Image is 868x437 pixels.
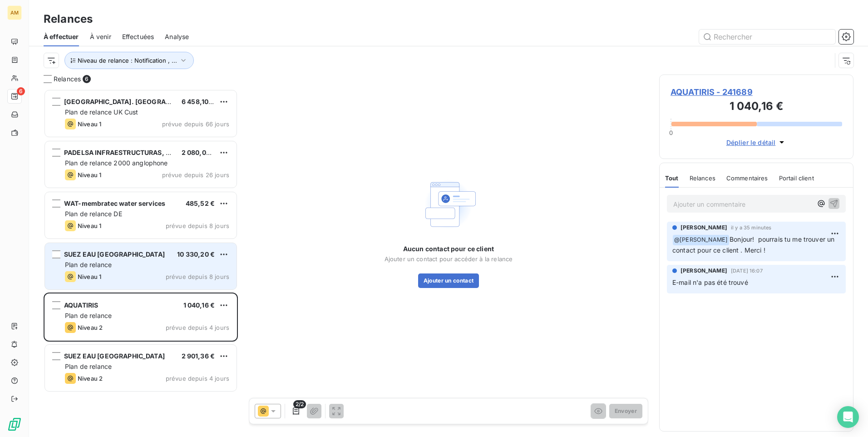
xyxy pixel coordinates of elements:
span: Niveau de relance : Notification , ... [78,57,177,64]
span: prévue depuis 8 jours [166,222,229,229]
input: Rechercher [699,30,835,44]
span: Niveau 2 [78,324,103,331]
span: 2 080,00 € [182,149,217,156]
span: Niveau 2 [78,375,103,382]
span: Plan de relance [65,261,112,268]
button: Envoyer [609,404,642,418]
span: Ajouter un contact pour accéder à la relance [385,255,513,263]
span: SUEZ EAU [GEOGRAPHIC_DATA] [64,352,165,360]
span: 485,52 € [186,199,215,207]
span: Plan de relance [65,363,112,370]
span: Relances [690,174,715,182]
h3: Relances [44,11,93,27]
h3: 1 040,16 € [671,98,842,116]
span: À venir [90,32,111,41]
span: 1 040,16 € [183,301,215,309]
span: Plan de relance DE [65,210,122,218]
span: Niveau 1 [78,171,101,179]
span: Commentaires [726,174,768,182]
span: AQUATIRIS [64,301,98,309]
span: Niveau 1 [78,222,101,229]
span: prévue depuis 26 jours [162,171,229,179]
span: prévue depuis 66 jours [162,120,229,128]
span: 2 901,36 € [182,352,215,360]
span: WAT-membratec water services [64,199,165,207]
span: Plan de relance UK Cust [65,108,138,116]
span: Relances [54,74,81,84]
span: 2/2 [293,400,306,408]
span: 10 330,20 € [177,250,215,258]
span: [DATE] 16:07 [731,268,763,273]
span: prévue depuis 4 jours [166,324,229,331]
span: [GEOGRAPHIC_DATA]. [GEOGRAPHIC_DATA] [64,98,202,105]
span: À effectuer [44,32,79,41]
span: 6 [83,75,91,83]
span: Niveau 1 [78,120,101,128]
div: AM [7,5,22,20]
span: il y a 35 minutes [731,225,772,230]
span: Bonjour! pourrais tu me trouver un contact pour ce client . Merci ! [672,235,837,254]
span: Portail client [779,174,814,182]
span: E-mail n'a pas été trouvé [672,278,748,286]
span: prévue depuis 4 jours [166,375,229,382]
span: SUEZ EAU [GEOGRAPHIC_DATA] [64,250,165,258]
span: [PERSON_NAME] [681,223,727,232]
span: Déplier le détail [726,138,776,147]
div: Open Intercom Messenger [837,406,859,428]
span: Analyse [165,32,189,41]
span: [PERSON_NAME] [681,267,727,275]
span: AQUATIRIS - 241689 [671,86,842,98]
span: Plan de relance [65,312,112,319]
span: 6 [17,87,25,95]
span: @ [PERSON_NAME] [673,235,729,245]
img: Empty state [419,175,478,233]
span: Tout [665,174,679,182]
span: prévue depuis 8 jours [166,273,229,280]
span: Effectuées [122,32,154,41]
span: Plan de relance 2000 anglophone [65,159,168,167]
span: PADELSA INFRAESTRUCTURAS, S.A. [64,149,179,156]
span: 0 [669,129,673,136]
button: Déplier le détail [724,137,789,148]
span: Niveau 1 [78,273,101,280]
div: grid [44,89,238,437]
button: Ajouter un contact [418,273,479,288]
button: Niveau de relance : Notification , ... [64,52,194,69]
span: Aucun contact pour ce client [403,244,494,253]
img: Logo LeanPay [7,417,22,432]
span: 6 458,10 £GB [182,98,223,105]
